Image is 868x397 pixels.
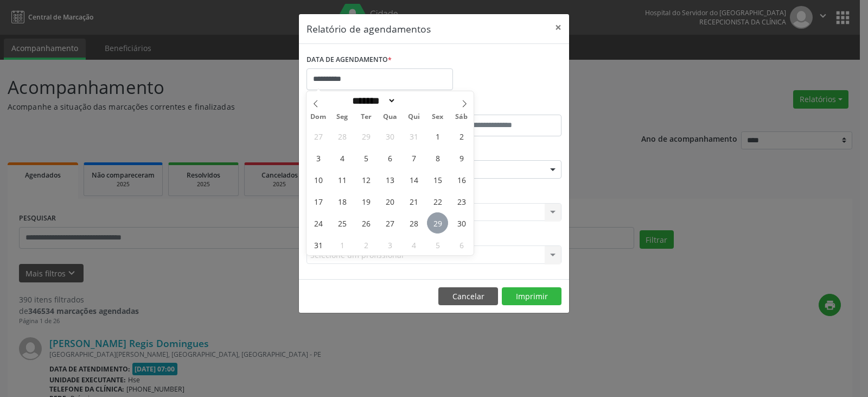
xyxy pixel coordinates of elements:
[307,22,431,36] h5: Relatório de agendamentos
[403,212,424,234] span: Agosto 28, 2025
[308,212,329,234] span: Agosto 24, 2025
[331,191,353,212] span: Agosto 18, 2025
[403,169,424,190] span: Agosto 14, 2025
[426,114,450,121] span: Sex
[403,234,424,255] span: Setembro 4, 2025
[355,169,376,190] span: Agosto 12, 2025
[330,114,354,121] span: Seg
[308,191,329,212] span: Agosto 17, 2025
[307,52,392,68] label: DATA DE AGENDAMENTO
[354,114,378,121] span: Ter
[451,125,472,147] span: Agosto 2, 2025
[427,147,448,168] span: Agosto 8, 2025
[355,234,376,255] span: Setembro 2, 2025
[331,234,353,255] span: Setembro 1, 2025
[427,234,448,255] span: Setembro 5, 2025
[379,125,400,147] span: Julho 30, 2025
[437,98,561,115] label: ATÉ
[547,14,569,41] button: Close
[379,234,400,255] span: Setembro 3, 2025
[308,234,329,255] span: Agosto 31, 2025
[379,169,400,190] span: Agosto 13, 2025
[402,114,426,121] span: Qui
[355,125,376,147] span: Julho 29, 2025
[308,125,329,147] span: Julho 27, 2025
[451,234,472,255] span: Setembro 6, 2025
[348,95,396,106] select: Month
[451,191,472,212] span: Agosto 23, 2025
[451,212,472,234] span: Agosto 30, 2025
[396,95,432,106] input: Year
[355,212,376,234] span: Agosto 26, 2025
[308,147,329,168] span: Agosto 3, 2025
[451,169,472,190] span: Agosto 16, 2025
[451,147,472,168] span: Agosto 9, 2025
[450,114,474,121] span: Sáb
[331,212,353,234] span: Agosto 25, 2025
[403,147,424,168] span: Agosto 7, 2025
[427,125,448,147] span: Agosto 1, 2025
[379,212,400,234] span: Agosto 27, 2025
[438,287,498,306] button: Cancelar
[355,191,376,212] span: Agosto 19, 2025
[331,125,353,147] span: Julho 28, 2025
[427,212,448,234] span: Agosto 29, 2025
[378,114,402,121] span: Qua
[403,191,424,212] span: Agosto 21, 2025
[379,191,400,212] span: Agosto 20, 2025
[403,125,424,147] span: Julho 31, 2025
[427,169,448,190] span: Agosto 15, 2025
[307,114,330,121] span: Dom
[331,147,353,168] span: Agosto 4, 2025
[379,147,400,168] span: Agosto 6, 2025
[308,169,329,190] span: Agosto 10, 2025
[331,169,353,190] span: Agosto 11, 2025
[427,191,448,212] span: Agosto 22, 2025
[502,287,561,306] button: Imprimir
[355,147,376,168] span: Agosto 5, 2025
